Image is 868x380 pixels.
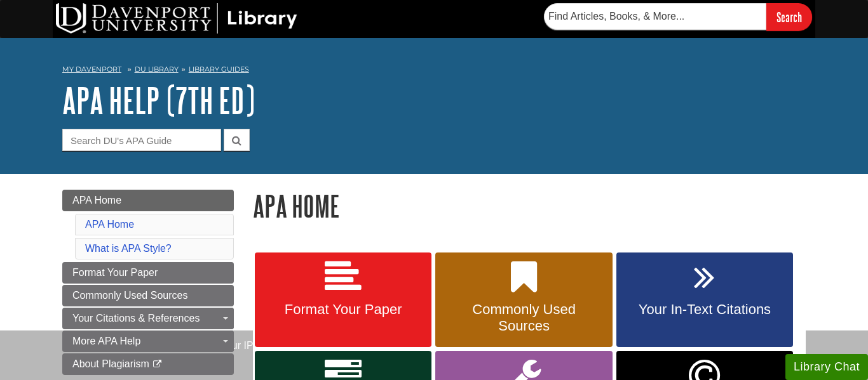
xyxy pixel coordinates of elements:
span: Format Your Paper [264,301,422,318]
a: APA Home [62,190,234,211]
a: More APA Help [62,331,234,352]
a: Commonly Used Sources [435,252,612,348]
span: Commonly Used Sources [72,290,187,301]
a: About Plagiarism [62,353,234,375]
span: Your Citations & References [72,313,200,324]
span: APA Home [72,195,121,206]
span: Format Your Paper [72,267,158,278]
h1: APA Home [253,190,806,222]
span: Commonly Used Sources [445,301,602,334]
img: DU Library [56,3,297,34]
a: Library Guides [189,65,249,74]
a: My Davenport [62,64,121,75]
a: Your Citations & References [62,308,234,329]
a: DU Library [135,65,179,74]
a: Your In-Text Citations [616,252,793,348]
span: Your In-Text Citations [626,301,783,318]
a: Commonly Used Sources [62,285,234,306]
input: Search [766,3,812,30]
a: APA Home [85,219,134,230]
span: More APA Help [72,336,140,346]
button: Library Chat [785,354,868,380]
input: Find Articles, Books, & More... [544,3,766,30]
a: Format Your Paper [62,262,234,284]
a: Format Your Paper [255,252,431,348]
a: APA Help (7th Ed) [62,81,255,120]
nav: breadcrumb [62,61,806,81]
form: Searches DU Library's articles, books, and more [544,3,812,30]
input: Search DU's APA Guide [62,129,221,151]
a: What is APA Style? [85,243,172,254]
i: This link opens in a new window [152,360,163,369]
span: About Plagiarism [72,358,149,369]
